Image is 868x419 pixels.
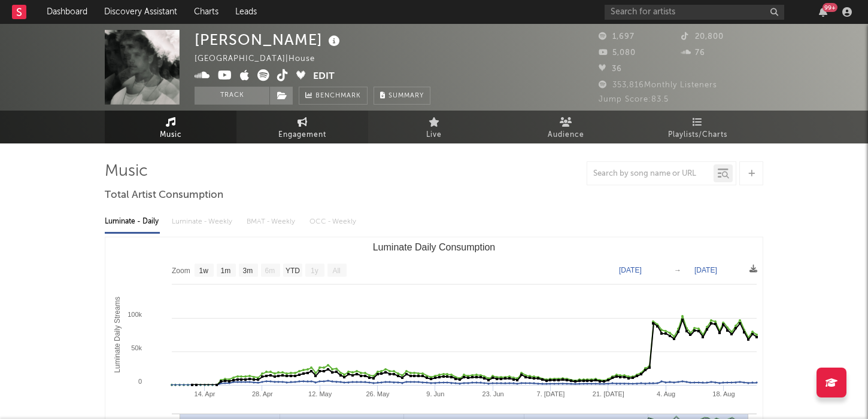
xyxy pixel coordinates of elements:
[668,128,727,142] span: Playlists/Charts
[819,7,827,17] button: 99+
[599,33,635,41] span: 1,697
[332,267,340,275] text: All
[265,267,275,275] text: 6m
[632,111,763,143] a: Playlists/Charts
[619,266,642,274] text: [DATE]
[105,212,160,232] div: Luminate - Daily
[278,128,326,142] span: Engagement
[712,390,735,397] text: 18. Aug
[113,296,122,372] text: Luminate Daily Streams
[366,390,390,397] text: 26. May
[221,267,231,275] text: 1m
[537,390,565,397] text: 7. [DATE]
[599,65,622,73] span: 36
[599,96,669,103] span: Jump Score: 83.5
[195,390,216,397] text: 14. Apr
[426,128,442,142] span: Live
[243,267,253,275] text: 3m
[286,267,300,275] text: YTD
[311,267,318,275] text: 1y
[195,87,269,105] button: Track
[195,52,329,66] div: [GEOGRAPHIC_DATA] | House
[252,390,273,397] text: 28. Apr
[368,111,500,143] a: Live
[605,5,784,20] input: Search for artists
[131,344,142,351] text: 50k
[482,390,504,397] text: 23. Jun
[426,390,444,397] text: 9. Jun
[374,87,430,105] button: Summary
[823,3,837,12] div: 99 +
[138,378,142,385] text: 0
[599,49,636,57] span: 5,080
[593,390,624,397] text: 21. [DATE]
[500,111,632,143] a: Audience
[105,188,223,203] span: Total Artist Consumption
[160,128,182,142] span: Music
[587,169,714,179] input: Search by song name or URL
[236,111,368,143] a: Engagement
[548,128,584,142] span: Audience
[172,267,190,275] text: Zoom
[315,89,361,103] span: Benchmark
[373,242,496,252] text: Luminate Daily Consumption
[599,81,717,89] span: 353,816 Monthly Listeners
[657,390,675,397] text: 4. Aug
[299,87,368,105] a: Benchmark
[195,30,343,50] div: [PERSON_NAME]
[308,390,332,397] text: 12. May
[105,111,236,143] a: Music
[681,33,724,41] span: 20,800
[128,311,142,318] text: 100k
[674,266,681,274] text: →
[313,69,335,84] button: Edit
[389,93,424,99] span: Summary
[681,49,705,57] span: 76
[199,267,209,275] text: 1w
[694,266,717,274] text: [DATE]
